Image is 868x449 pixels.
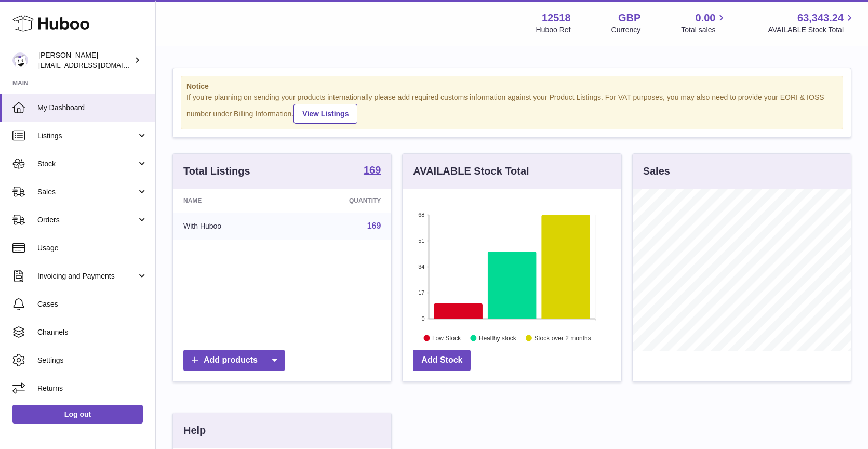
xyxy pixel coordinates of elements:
span: 63,343.24 [797,11,844,25]
span: Listings [37,131,137,141]
a: Log out [12,405,143,424]
div: Currency [611,25,641,35]
span: My Dashboard [37,103,148,113]
text: Stock over 2 months [535,334,591,341]
text: 34 [419,263,425,270]
div: If you're planning on sending your products internationally please add required customs informati... [186,93,837,124]
span: Stock [37,159,137,169]
a: 63,343.24 AVAILABLE Stock Total [768,11,856,35]
text: 0 [422,315,425,322]
h3: Help [183,424,206,438]
a: 0.00 Total sales [681,11,727,35]
td: With Huboo [173,213,288,240]
span: AVAILABLE Stock Total [768,25,856,35]
span: 0.00 [696,11,716,25]
th: Quantity [288,189,392,213]
div: [PERSON_NAME] [38,50,132,70]
div: Huboo Ref [536,25,571,35]
span: Channels [37,327,148,337]
span: Settings [37,355,148,365]
span: Usage [37,243,148,253]
text: 51 [419,237,425,244]
span: Invoicing and Payments [37,271,137,281]
th: Name [173,189,288,213]
text: 17 [419,289,425,296]
a: 169 [367,221,381,230]
span: Returns [37,384,148,393]
h3: Total Listings [183,164,250,178]
a: Add products [183,350,285,371]
text: 68 [419,212,425,218]
text: Low Stock [432,334,461,341]
a: Add Stock [413,350,471,371]
span: Sales [37,187,137,197]
span: Orders [37,215,137,225]
span: [EMAIL_ADDRESS][DOMAIN_NAME] [38,61,153,69]
strong: 169 [364,165,381,175]
strong: 12518 [542,11,571,25]
a: View Listings [293,104,357,124]
span: Cases [37,299,148,309]
strong: GBP [618,11,640,25]
h3: Sales [643,164,670,178]
h3: AVAILABLE Stock Total [413,164,529,178]
span: Total sales [681,25,727,35]
strong: Notice [186,82,837,91]
text: Healthy stock [479,334,517,341]
a: 169 [364,165,381,177]
img: caitlin@fancylamp.co [12,52,28,68]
